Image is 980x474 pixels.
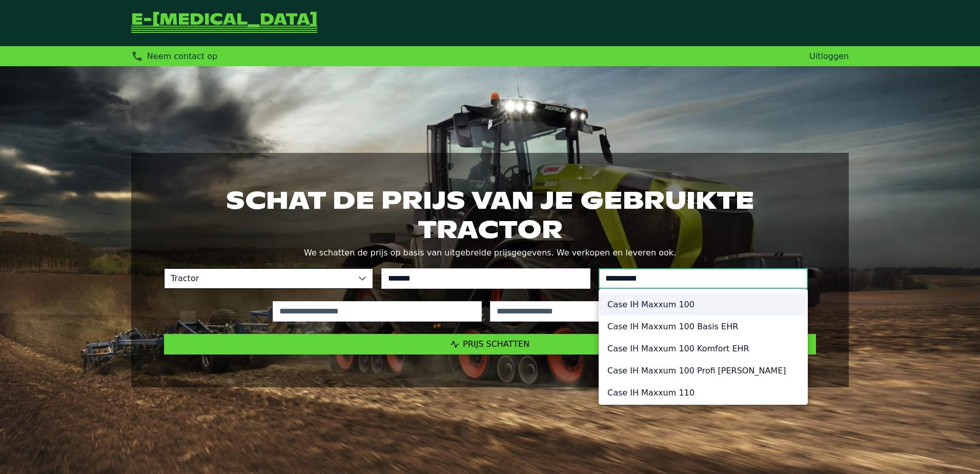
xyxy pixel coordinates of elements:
[131,50,217,62] div: Neem contact op
[165,269,352,288] span: Tractor
[599,382,807,404] li: Case IH Maxxum 110
[463,339,529,349] span: Prijs schatten
[164,186,816,243] h1: Schat de prijs van je gebruikte tractor
[599,315,807,338] li: Case IH Maxxum 100 Basis EHR
[599,293,807,315] li: Case IH Maxxum 100
[164,334,816,354] button: Prijs schatten
[131,12,317,34] a: Terug naar de startpagina
[599,360,807,382] li: Case IH Maxxum 100 Profi [PERSON_NAME]
[599,404,807,426] li: Case IH Maxxum 115
[147,51,217,61] span: Neem contact op
[164,246,816,260] p: We schatten de prijs op basis van uitgebreide prijsgegevens. We verkopen en leveren ook.
[599,338,807,360] li: Case IH Maxxum 100 Komfort EHR
[809,51,849,61] a: Uitloggen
